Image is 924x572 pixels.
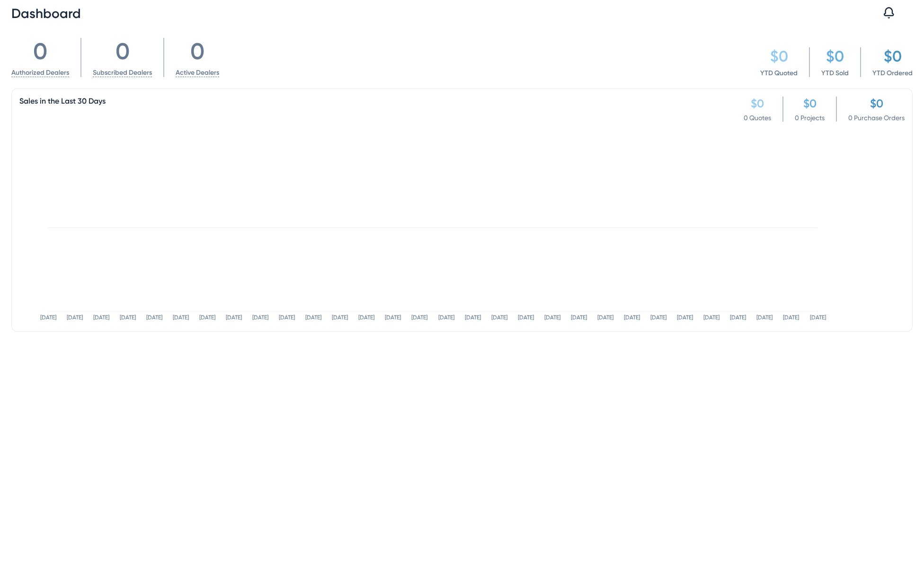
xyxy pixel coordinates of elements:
[305,314,321,321] text: [DATE]
[872,69,913,77] a: YTD Ordered
[703,314,720,321] text: [DATE]
[544,314,560,321] text: [DATE]
[760,47,798,65] div: $0
[19,97,106,106] span: Sales in the Last 30 Days
[744,114,771,122] span: 0 Quotes
[571,314,587,321] text: [DATE]
[176,69,219,77] a: Active Dealers
[821,47,849,65] div: $0
[252,314,268,321] text: [DATE]
[120,314,136,321] text: [DATE]
[624,314,640,321] text: [DATE]
[744,97,771,110] div: $0
[491,314,507,321] text: [DATE]
[176,38,219,65] div: 0
[385,314,401,321] text: [DATE]
[93,69,152,77] a: Subscribed Dealers
[358,314,374,321] text: [DATE]
[760,69,798,77] a: YTD Quoted
[279,314,295,321] text: [DATE]
[518,314,534,321] text: [DATE]
[199,314,215,321] text: [DATE]
[795,114,825,122] span: 0 Projects
[650,314,666,321] text: [DATE]
[411,314,427,321] text: [DATE]
[872,47,913,65] div: $0
[821,69,849,77] a: YTD Sold
[756,314,773,321] text: [DATE]
[810,314,826,321] text: [DATE]
[11,6,81,21] span: Dashboard
[146,314,162,321] text: [DATE]
[93,38,152,65] div: 0
[93,314,109,321] text: [DATE]
[795,97,825,110] div: $0
[40,314,56,321] text: [DATE]
[67,314,83,321] text: [DATE]
[465,314,481,321] text: [DATE]
[783,314,799,321] text: [DATE]
[173,314,189,321] text: [DATE]
[848,97,905,110] div: $0
[332,314,348,321] text: [DATE]
[677,314,693,321] text: [DATE]
[11,38,69,65] div: 0
[226,314,242,321] text: [DATE]
[848,114,905,122] span: 0 Purchase Orders
[597,314,613,321] text: [DATE]
[438,314,454,321] text: [DATE]
[11,69,69,77] a: Authorized Dealers
[730,314,746,321] text: [DATE]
